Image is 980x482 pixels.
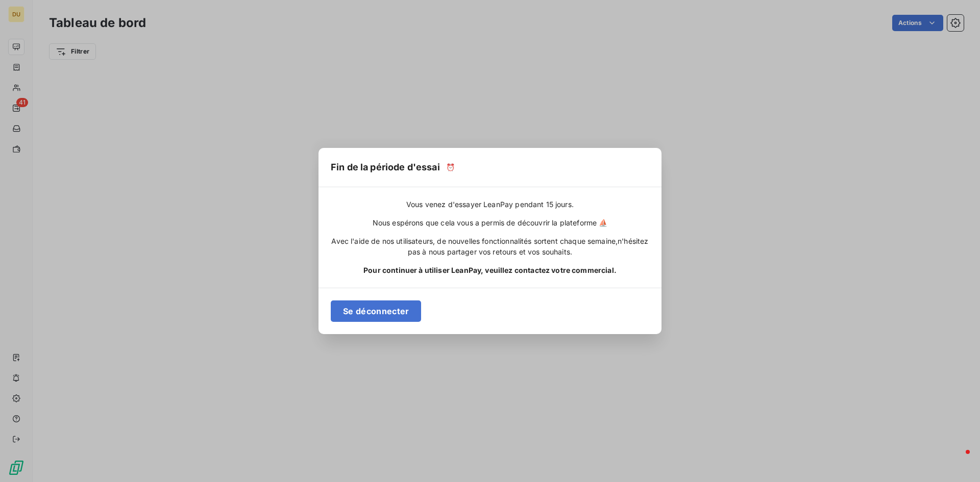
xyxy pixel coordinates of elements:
[599,218,607,227] span: ⛵️
[945,447,970,472] iframe: Intercom live chat
[363,265,617,275] span: Pour continuer à utiliser LeanPay, veuillez contactez votre commercial.
[406,199,574,210] span: Vous venez d'essayer LeanPay pendant 15 jours.
[446,162,455,172] span: ⏰
[331,237,618,245] span: Avec l'aide de nos utilisateurs, de nouvelles fonctionnalités sortent chaque semaine,
[331,300,421,322] button: Se déconnecter
[331,160,440,174] h5: Fin de la période d'essai
[373,218,608,228] span: Nous espérons que cela vous a permis de découvrir la plateforme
